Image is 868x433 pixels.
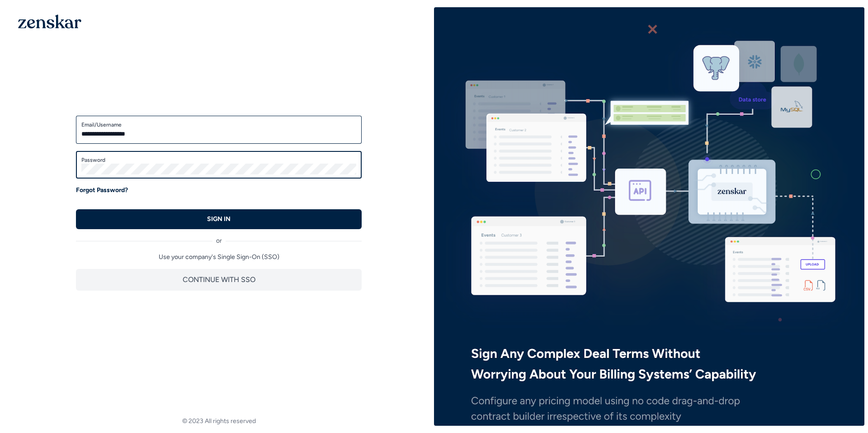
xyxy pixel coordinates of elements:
label: Email/Username [81,121,356,128]
p: Use your company's Single Sign-On (SSO) [76,253,362,262]
button: CONTINUE WITH SSO [76,269,362,291]
img: 1OGAJ2xQqyY4LXKgY66KYq0eOWRCkrZdAb3gUhuVAqdWPZE9SRJmCz+oDMSn4zDLXe31Ii730ItAGKgCKgCCgCikA4Av8PJUP... [18,14,81,28]
label: Password [81,156,356,164]
div: or [76,229,362,245]
button: SIGN IN [76,209,362,229]
a: Forgot Password? [76,186,128,195]
p: SIGN IN [207,215,231,224]
footer: © 2023 All rights reserved [4,417,434,426]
